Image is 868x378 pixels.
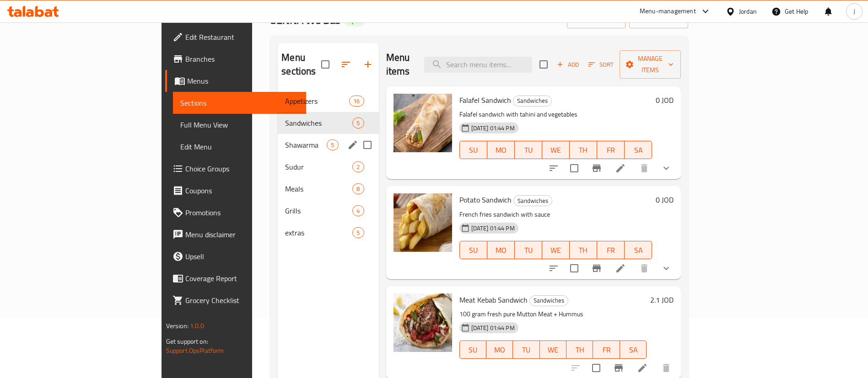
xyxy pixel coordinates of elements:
span: Potato Sandwich [459,193,512,207]
a: Sections [173,92,307,114]
button: WE [542,241,570,259]
span: Sections [180,97,299,108]
h6: 0 JOD [656,94,674,106]
button: show more [655,157,677,179]
span: Version: [166,320,189,332]
button: SU [459,241,487,259]
span: Sandwiches [513,96,551,106]
div: items [327,139,338,150]
button: TH [570,241,597,259]
span: Upsell [185,251,299,262]
span: Sort items [582,58,620,72]
a: Coupons [165,180,307,202]
span: Add item [553,58,582,72]
span: TH [573,144,593,157]
div: Grills4 [278,200,378,222]
span: Select to update [587,358,606,378]
span: Shawarma [285,139,327,150]
span: Select all sections [316,55,335,74]
span: WE [544,343,563,357]
button: SA [620,341,647,359]
div: extras [285,227,352,238]
span: MO [491,144,511,157]
span: FR [597,343,616,357]
span: SA [624,343,643,357]
button: FR [597,141,625,159]
span: Select to update [565,159,584,178]
h2: Menu items [386,51,414,78]
div: Shawarma5edit [278,134,378,156]
div: Sandwiches [513,96,552,106]
button: TH [566,341,593,359]
button: edit [346,138,360,152]
span: 5 [327,141,338,149]
span: [DATE] 01:44 PM [468,324,518,332]
span: Sandwiches [285,117,352,128]
div: items [352,117,364,128]
span: Appetizers [285,96,349,106]
span: Meals [285,183,352,194]
span: J [853,6,855,16]
span: SU [464,343,483,357]
button: SA [625,241,652,259]
button: Branch-specific-item [586,257,608,279]
span: SA [628,244,648,257]
span: WE [546,144,566,157]
span: Branches [185,53,299,64]
div: Sandwiches5 [278,112,378,134]
span: 5 [353,119,363,128]
span: TH [573,244,593,257]
p: French fries sandwich with sauce [459,209,652,220]
span: Grills [285,205,352,216]
button: TU [515,241,542,259]
nav: Menu sections [278,86,378,247]
a: Branches [165,48,307,70]
span: MO [491,244,511,257]
span: export [636,14,681,26]
div: Menu-management [640,6,696,17]
a: Full Menu View [173,114,307,136]
span: TU [517,343,536,357]
button: Branch-specific-item [586,157,608,179]
button: FR [597,241,625,259]
span: Manage items [627,53,674,76]
a: Edit menu item [615,163,626,174]
a: Coverage Report [165,267,307,289]
span: SU [464,244,484,257]
span: Menus [187,75,299,86]
img: Falafel Sandwich [394,94,452,152]
button: TU [513,341,539,359]
span: Grocery Checklist [185,295,299,306]
a: Edit menu item [615,263,626,274]
img: Potato Sandwich [394,193,452,252]
span: WE [546,244,566,257]
button: sort-choices [543,157,565,179]
a: Upsell [165,245,307,267]
div: items [349,96,364,106]
a: Grocery Checklist [165,289,307,311]
span: Falafel Sandwich [459,93,511,107]
a: Edit menu item [637,362,648,373]
span: Full Menu View [180,119,299,130]
p: 100 gram fresh pure Mutton Meat + Hummus [459,309,647,320]
a: Edit Restaurant [165,26,307,48]
h6: 2.1 JOD [650,293,674,306]
span: 8 [353,185,363,193]
button: delete [633,157,655,179]
span: Choice Groups [185,163,299,174]
div: Sudur2 [278,156,378,178]
button: WE [540,341,566,359]
a: Support.OpsPlatform [166,345,224,357]
button: MO [486,341,513,359]
span: Meat Kebab Sandwich [459,293,528,307]
span: FR [601,144,621,157]
span: Add [555,59,580,70]
a: Menu disclaimer [165,224,307,245]
span: [DATE] 01:44 PM [468,224,518,233]
span: 5 [353,229,363,237]
button: FR [593,341,620,359]
span: SA [628,144,648,157]
span: Promotions [185,207,299,218]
